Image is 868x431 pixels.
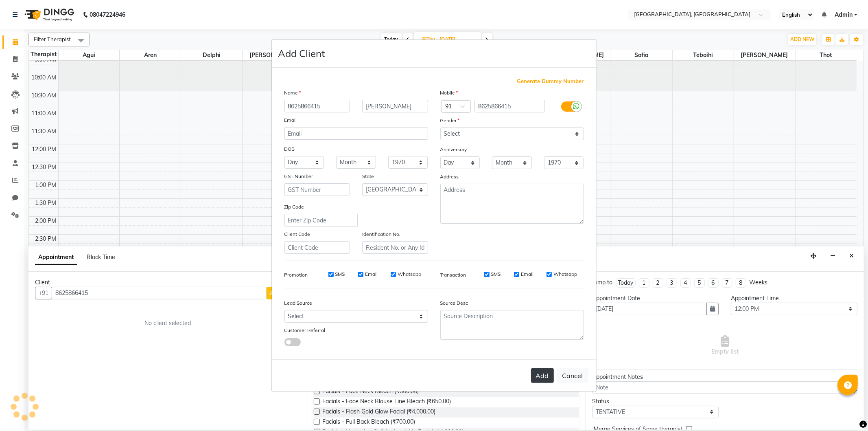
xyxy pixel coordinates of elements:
[440,173,459,180] label: Address
[440,299,468,307] label: Source Desc
[284,241,350,254] input: Client Code
[335,270,345,278] label: SMS
[440,117,460,124] label: Gender
[284,327,326,334] label: Customer Referral
[284,203,304,211] label: Zip Code
[284,214,358,226] input: Enter Zip Code
[365,270,378,278] label: Email
[553,270,577,278] label: Whatsapp
[440,146,467,153] label: Anniversary
[362,231,400,238] label: Identification No.
[284,117,297,124] label: Email
[284,299,313,307] label: Lead Source
[557,368,588,383] button: Cancel
[521,270,533,278] label: Email
[362,241,428,254] input: Resident No. or Any Id
[440,271,466,279] label: Transaction
[491,270,501,278] label: SMS
[278,46,325,61] h4: Add Client
[284,145,295,153] label: DOB
[517,77,584,86] span: Generate Dummy Number
[440,89,458,97] label: Mobile
[284,173,313,180] label: GST Number
[284,271,308,279] label: Promotion
[474,100,545,112] input: Mobile
[284,231,310,238] label: Client Code
[284,183,350,196] input: GST Number
[362,100,428,112] input: Last Name
[398,270,421,278] label: Whatsapp
[284,127,428,140] input: Email
[362,173,374,180] label: State
[284,89,301,97] label: Name
[284,100,350,112] input: First Name
[531,368,554,383] button: Add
